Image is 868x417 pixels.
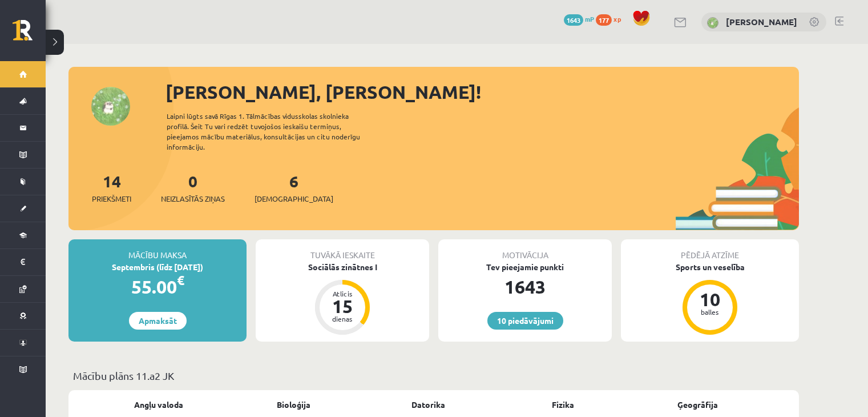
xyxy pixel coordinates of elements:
[707,17,718,29] img: Agnese Liene Stomere
[438,273,612,300] div: 1643
[596,14,627,23] a: 177 xp
[438,261,612,273] div: Tev pieejamie punkti
[92,193,131,205] span: Priekšmeti
[693,290,727,308] div: 10
[68,261,247,273] div: Septembris (līdz [DATE])
[596,14,612,26] span: 177
[621,261,799,273] div: Sports un veselība
[255,193,333,205] span: [DEMOGRAPHIC_DATA]
[277,399,310,411] a: Bioloģija
[161,171,225,205] a: 0Neizlasītās ziņas
[726,16,797,27] a: [PERSON_NAME]
[256,261,429,336] a: Sociālās zinātnes I Atlicis 15 dienas
[256,261,429,273] div: Sociālās zinātnes I
[167,111,380,152] div: Laipni lūgts savā Rīgas 1. Tālmācības vidusskolas skolnieka profilā. Šeit Tu vari redzēt tuvojošo...
[68,273,247,300] div: 55.00
[552,399,574,411] a: Fizika
[255,171,333,205] a: 6[DEMOGRAPHIC_DATA]
[564,14,583,26] span: 1643
[621,261,799,336] a: Sports un veselība 10 balles
[411,399,445,411] a: Datorika
[487,312,563,330] a: 10 piedāvājumi
[129,312,187,330] a: Apmaksāt
[92,171,131,205] a: 14Priekšmeti
[134,399,183,411] a: Angļu valoda
[73,368,794,383] p: Mācību plāns 11.a2 JK
[438,239,612,261] div: Motivācija
[621,239,799,261] div: Pēdējā atzīme
[177,272,184,288] span: €
[693,308,727,315] div: balles
[325,297,360,315] div: 15
[68,239,247,261] div: Mācību maksa
[677,399,718,411] a: Ģeogrāfija
[165,78,799,106] div: [PERSON_NAME], [PERSON_NAME]!
[613,14,621,23] span: xp
[256,239,429,261] div: Tuvākā ieskaite
[564,14,594,23] a: 1643 mP
[325,315,360,322] div: dienas
[585,14,594,23] span: mP
[325,290,360,297] div: Atlicis
[13,20,46,49] a: Rīgas 1. Tālmācības vidusskola
[161,193,225,205] span: Neizlasītās ziņas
